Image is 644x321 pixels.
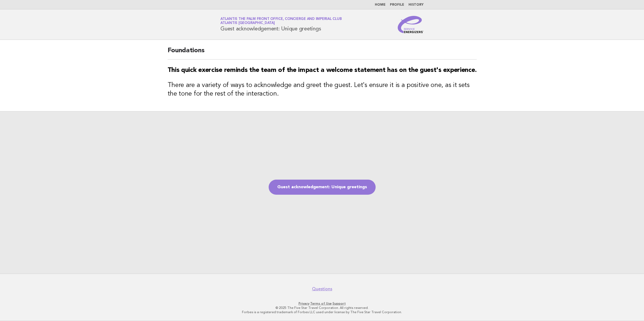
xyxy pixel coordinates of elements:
[390,3,404,6] a: Profile
[408,3,424,6] a: History
[220,17,342,25] a: Atlantis The Palm Front Office, Concierge and Imperial ClubAtlantis [GEOGRAPHIC_DATA]
[299,302,309,305] a: Privacy
[333,302,346,305] a: Support
[168,81,477,98] h3: There are a variety of ways to acknowledge and greet the guest. Let's ensure it is a positive one...
[398,16,424,33] img: Service Energizers
[220,22,275,25] span: Atlantis [GEOGRAPHIC_DATA]
[168,67,477,74] strong: This quick exercise reminds the team of the impact a welcome statement has on the guest's experie...
[375,3,386,6] a: Home
[269,180,376,195] a: Guest acknowledgement: Unique greetings
[312,286,332,292] a: Questions
[220,18,342,32] h1: Guest acknowledgement: Unique greetings
[157,310,487,314] p: Forbes is a registered trademark of Forbes LLC used under license by The Five Star Travel Corpora...
[168,46,477,60] h2: Foundations
[157,301,487,306] p: · ·
[157,306,487,310] p: © 2025 The Five Star Travel Corporation. All rights reserved.
[310,302,332,305] a: Terms of Use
